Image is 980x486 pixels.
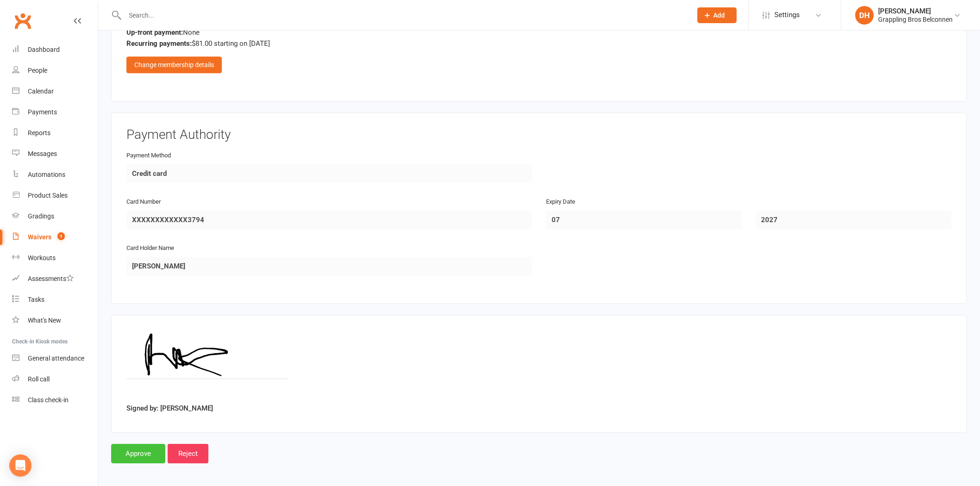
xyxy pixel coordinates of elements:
[12,206,98,227] a: Gradings
[111,444,165,463] input: Approve
[12,248,98,268] a: Workouts
[11,9,34,32] a: Clubworx
[168,444,208,463] input: Reject
[28,275,74,282] div: Assessments
[855,6,874,25] div: DH
[28,212,54,220] div: Gradings
[28,296,44,303] div: Tasks
[879,15,953,24] div: Grappling Bros Belconnen
[12,390,98,411] a: Class kiosk mode
[28,233,51,241] div: Waivers
[126,243,174,253] label: Card Holder Name
[28,108,57,116] div: Payments
[775,5,800,25] span: Settings
[126,39,192,48] strong: Recurring payments:
[126,56,222,73] div: Change membership details
[28,396,69,404] div: Class check-in
[12,60,98,81] a: People
[697,7,737,23] button: Add
[12,348,98,369] a: General attendance kiosk mode
[12,81,98,102] a: Calendar
[546,197,575,207] label: Expiry Date
[126,27,952,38] div: None
[714,12,725,19] span: Add
[12,268,98,289] a: Assessments
[28,46,60,53] div: Dashboard
[126,151,171,161] label: Payment Method
[12,289,98,310] a: Tasks
[28,171,65,178] div: Automations
[126,197,161,207] label: Card Number
[28,375,50,383] div: Roll call
[28,150,57,157] div: Messages
[12,102,98,123] a: Payments
[12,310,98,331] a: What's New
[28,355,84,362] div: General attendance
[126,330,288,399] img: image1757847291.png
[126,28,183,37] strong: Up-front payment:
[12,164,98,185] a: Automations
[28,317,61,324] div: What's New
[28,67,47,74] div: People
[28,192,68,199] div: Product Sales
[57,232,65,240] span: 1
[879,7,953,15] div: [PERSON_NAME]
[12,185,98,206] a: Product Sales
[9,455,31,477] div: Open Intercom Messenger
[126,38,952,49] div: $81.00 starting on [DATE]
[126,128,952,142] h3: Payment Authority
[122,9,685,22] input: Search...
[12,39,98,60] a: Dashboard
[12,143,98,164] a: Messages
[28,129,50,137] div: Reports
[12,123,98,143] a: Reports
[126,403,213,414] label: Signed by: [PERSON_NAME]
[28,254,56,262] div: Workouts
[12,227,98,248] a: Waivers 1
[28,87,54,95] div: Calendar
[12,369,98,390] a: Roll call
